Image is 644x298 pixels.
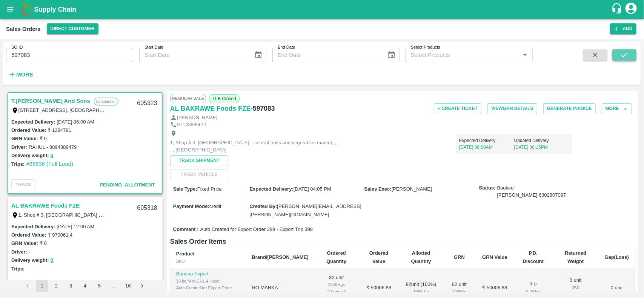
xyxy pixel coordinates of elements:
div: ₹ 0 [520,281,547,288]
label: Sales Exec : [364,186,392,192]
div: 82 unit [449,281,470,295]
b: P.D. Discount [523,250,544,264]
label: Ordered Value: [11,127,46,133]
label: Ordered Value: [11,232,46,238]
label: [DATE] 06:00 AM [57,119,94,125]
p: Commission [94,98,118,105]
label: SO ID [11,44,23,50]
label: Select Products [411,44,440,50]
label: Expected Delivery : [11,119,55,125]
div: 605318 [132,199,161,217]
label: Delivery weight: [11,257,49,263]
label: Start Date [144,44,163,50]
b: Ordered Value [369,250,389,264]
a: AL BAKRAWE Foods FZE [170,103,251,114]
label: Created By : [249,203,277,209]
input: Enter SO ID [6,48,133,62]
div: ₹ 0 / Unit [520,288,547,295]
b: Supply Chain [34,6,76,13]
a: #88638 (Full Load) [26,161,73,167]
button: Open [520,50,530,60]
label: ₹ 0 [40,136,47,141]
label: Driver: [11,144,27,150]
button: More [6,68,35,81]
label: Sale Type : [173,186,197,192]
button: Go to page 5 [93,280,105,292]
label: RAHUL - 8894889479 [29,144,77,150]
span: Auto Created for Export Order 389 - Export Trip 398 [200,226,313,233]
label: GRN Value: [11,136,38,141]
div: 13 kg M N-CHL 4 Hand [176,278,240,284]
label: Status: [479,185,496,192]
label: End Date [278,44,295,50]
p: 1, Shop # 3, [GEOGRAPHIC_DATA] – central fruits and vegetables market, , , , , [GEOGRAPHIC_DATA] [170,139,340,153]
label: ₹ 970061.4 [48,232,72,238]
label: Trips: [11,266,25,272]
button: Generate Invoice [543,103,596,114]
img: logo [19,2,34,17]
span: Fixed Price [197,186,222,192]
a: Supply Chain [34,4,611,15]
b: GRN Value [482,254,507,260]
button: More [602,103,632,114]
div: customer-support [611,3,624,16]
p: [DATE] 06:00AM [459,144,514,151]
button: 0 [51,256,53,265]
input: Select Products [408,50,518,60]
label: Trips: [11,161,25,167]
span: [PERSON_NAME][EMAIL_ADDRESS][PERSON_NAME][DOMAIN_NAME] [249,203,361,217]
span: TLB Closed [209,94,240,103]
button: + Create Ticket [434,103,481,114]
strong: More [16,72,33,78]
b: Brand/[PERSON_NAME] [252,254,308,260]
label: Delivery weight: [11,153,49,158]
button: Go to page 2 [50,280,62,292]
span: Pending_Allotment [100,182,155,188]
p: Expected Delivery [459,137,514,144]
div: [PERSON_NAME] 6302807097 [497,192,566,199]
div: account of current user [624,2,638,17]
div: SKU [176,258,240,265]
div: 1066 Kg [449,288,470,295]
div: 82 unit ( 100 %) [406,281,437,295]
label: Expected Delivery : [249,186,293,192]
h6: Sales Order Items [170,236,635,247]
label: - [29,249,30,255]
button: Choose date [251,48,266,62]
span: [PERSON_NAME] [392,186,432,192]
span: [DATE] 04:05 PM [294,186,331,192]
button: Go to page 4 [79,280,91,292]
button: open drawer [2,1,19,18]
button: Go to next page [136,280,148,292]
button: page 1 [36,280,48,292]
b: GRN [454,254,465,260]
label: Payment Mode : [173,203,209,209]
label: ₹ 1284791 [48,127,71,133]
label: 1, Shop # 3, [GEOGRAPHIC_DATA] – central fruits and vegetables market, , , , , [GEOGRAPHIC_DATA] [18,212,245,218]
input: Start Date [139,48,248,62]
button: Choose date [384,48,399,62]
button: 0 [51,151,53,160]
span: credit [209,203,221,209]
label: [DATE] 12:00 AM [57,224,94,229]
p: Banana Export [176,270,240,278]
nav: pagination navigation [20,280,149,292]
div: 1066 Kg [406,288,437,295]
p: Updated Delivery [514,137,569,144]
label: Driver: [11,249,27,255]
div: … [108,283,120,290]
p: [DATE] 06:15PM [514,144,569,151]
h6: - 597083 [251,103,275,114]
label: Comment : [173,226,199,233]
button: Track Shipment [170,155,228,166]
div: 605323 [132,95,161,112]
a: T.[PERSON_NAME] And Sons [11,96,90,106]
b: Allotted Quantity [411,250,431,264]
b: Ordered Quantity [326,250,346,264]
label: GRN Value: [11,240,38,246]
b: Returned Weight [565,250,586,264]
p: 97143886611 [177,121,207,128]
div: 1066 kgs (13kg/unit) [321,281,352,295]
label: [STREET_ADDRESS], [GEOGRAPHIC_DATA], [GEOGRAPHIC_DATA], 221007, [GEOGRAPHIC_DATA] [18,107,247,113]
div: Sales Orders [6,24,41,34]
